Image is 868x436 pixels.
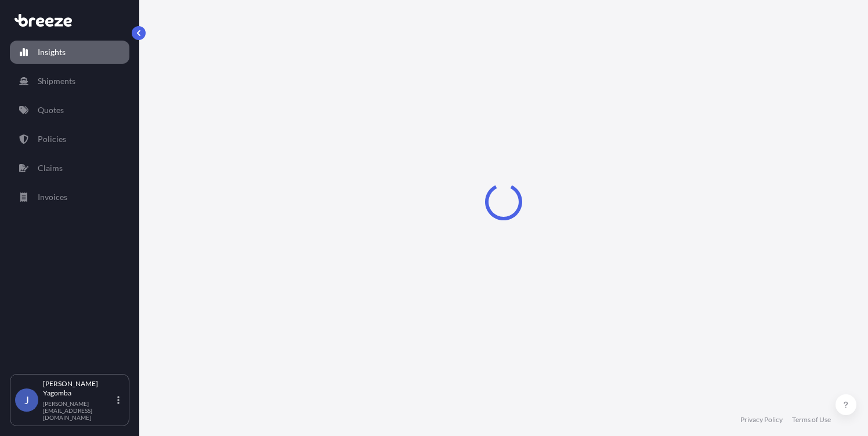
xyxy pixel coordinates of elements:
p: [PERSON_NAME] Yagomba [43,379,115,398]
a: Privacy Policy [740,415,783,424]
a: Shipments [10,70,129,93]
p: Policies [38,133,66,145]
a: Invoices [10,186,129,209]
a: Quotes [10,99,129,122]
span: J [24,394,29,406]
p: Insights [38,46,66,58]
p: Claims [38,162,63,174]
p: Quotes [38,104,64,116]
p: [PERSON_NAME][EMAIL_ADDRESS][DOMAIN_NAME] [43,400,115,421]
a: Insights [10,41,129,64]
a: Terms of Use [792,415,831,424]
a: Claims [10,157,129,180]
a: Policies [10,128,129,151]
p: Invoices [38,191,67,203]
p: Shipments [38,75,75,87]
